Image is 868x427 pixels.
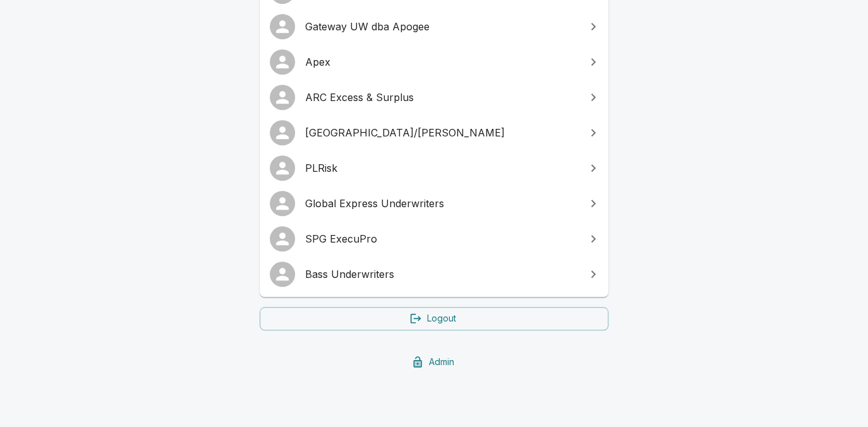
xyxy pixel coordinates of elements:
a: Apex [260,44,608,80]
a: SPG ExecuPro [260,221,608,256]
a: Global Express Underwriters [260,186,608,221]
span: PLRisk [305,160,578,176]
a: [GEOGRAPHIC_DATA]/[PERSON_NAME] [260,115,608,150]
span: Apex [305,54,578,69]
a: Gateway UW dba Apogee [260,9,608,44]
span: Bass Underwriters [305,267,578,282]
a: Admin [260,351,608,374]
span: [GEOGRAPHIC_DATA]/[PERSON_NAME] [305,125,578,140]
a: PLRisk [260,150,608,186]
a: ARC Excess & Surplus [260,80,608,115]
span: SPG ExecuPro [305,231,578,246]
span: ARC Excess & Surplus [305,90,578,105]
a: Bass Underwriters [260,256,608,292]
a: Logout [260,307,608,330]
span: Gateway UW dba Apogee [305,19,578,34]
span: Global Express Underwriters [305,196,578,211]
